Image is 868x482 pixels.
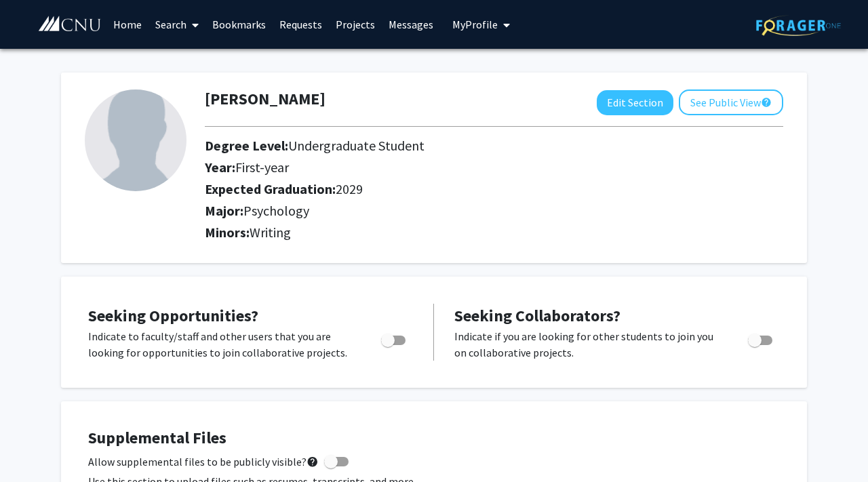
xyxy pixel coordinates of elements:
iframe: Chat [10,421,58,472]
img: Profile Picture [85,89,186,191]
h2: Degree Level: [205,138,707,154]
span: Seeking Opportunities? [88,305,258,326]
img: ForagerOne Logo [756,15,841,36]
a: Projects [329,1,382,48]
p: Indicate if you are looking for other students to join you on collaborative projects. [454,328,722,361]
div: Toggle [376,328,413,348]
span: My Profile [452,18,498,31]
p: Indicate to faculty/staff and other users that you are looking for opportunities to join collabor... [88,328,355,361]
span: Psychology [243,202,309,219]
span: Undergraduate Student [288,137,425,154]
span: Allow supplemental files to be publicly visible? [88,454,319,470]
mat-icon: help [761,94,772,111]
h2: Expected Graduation: [205,181,707,197]
a: Bookmarks [205,1,273,48]
button: See Public View [679,89,783,115]
h2: Major: [205,203,783,219]
div: Toggle [743,328,780,348]
a: Home [106,1,149,48]
a: Requests [273,1,329,48]
img: Christopher Newport University Logo [37,16,102,33]
mat-icon: help [307,454,319,470]
h2: Minors: [205,224,783,241]
h1: [PERSON_NAME] [205,89,325,109]
h2: Year: [205,159,707,176]
h4: Supplemental Files [88,428,780,448]
button: Edit Section [597,90,673,115]
a: Messages [382,1,440,48]
span: 2029 [336,180,363,197]
span: Seeking Collaborators? [454,305,620,326]
a: Search [149,1,205,48]
span: Writing [250,224,291,241]
span: First-year [235,159,289,176]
